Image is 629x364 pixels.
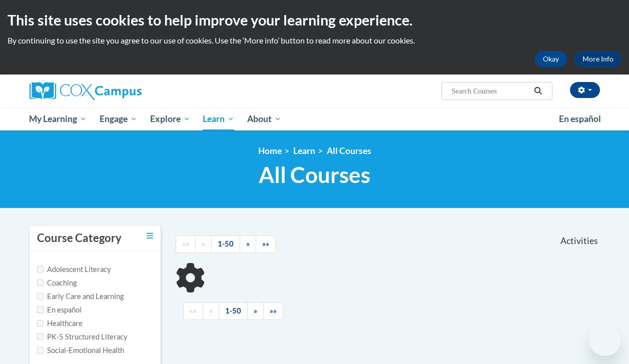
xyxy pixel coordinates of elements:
a: Toggle collapse [147,230,153,241]
input: Checkbox for Options [37,266,44,272]
h3: Course Category [37,230,122,246]
label: Early Care and Learning [37,291,124,302]
a: More Info [574,51,621,67]
span: Engage [100,113,137,125]
a: En español [552,108,607,129]
div: Main menu [22,107,607,130]
input: Checkbox for Options [37,333,44,340]
label: Coaching [37,277,77,288]
span: My Learning [29,113,87,125]
a: 1-50 [211,235,240,253]
span: «« [190,306,197,315]
a: Begining [183,302,203,320]
a: Explore [144,107,197,130]
label: En español [37,304,82,315]
span: »» [270,306,277,315]
button: Search [530,85,545,97]
a: Previous [203,302,219,320]
a: Next [240,235,256,253]
input: Search Courses [450,85,530,97]
a: 1-50 [219,302,248,320]
a: Home [258,145,282,156]
iframe: Button to launch messaging window [589,324,621,356]
button: Account Settings [570,82,600,98]
span: About [247,113,281,125]
input: Checkbox for Options [37,320,44,326]
span: All Courses [259,161,370,188]
h2: This site uses cookies to help improve your learning experience. [8,10,621,30]
a: Cox Campus [30,82,210,100]
a: End [263,302,283,320]
a: End [256,235,276,253]
span: » [246,239,250,248]
label: PK-5 Structured Literacy [37,331,128,342]
label: Adolescent Literacy [37,264,111,275]
a: All Courses [327,145,371,156]
a: Begining [176,235,196,253]
a: Next [247,302,264,320]
span: En español [559,113,601,124]
span: »» [262,239,269,248]
span: « [202,239,205,248]
span: « [209,306,213,315]
a: About [241,107,288,130]
span: Learn [203,113,234,125]
input: Checkbox for Options [37,306,44,313]
input: Checkbox for Options [37,347,44,353]
a: Previous [195,235,212,253]
label: Social-Emotional Health [37,345,124,356]
input: Checkbox for Options [37,279,44,286]
span: Explore [150,113,190,125]
label: Healthcare [37,318,83,329]
span: » [254,306,257,315]
button: Okay [535,51,567,67]
img: Cox Campus [30,82,142,100]
p: By continuing to use the site you agree to our use of cookies. Use the ‘More info’ button to read... [8,35,621,46]
a: My Learning [23,107,94,130]
span: Activities [560,235,598,246]
input: Checkbox for Options [37,293,44,299]
a: Engage [93,107,144,130]
a: Learn [196,107,241,130]
a: Learn [293,145,315,156]
span: «« [182,239,189,248]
